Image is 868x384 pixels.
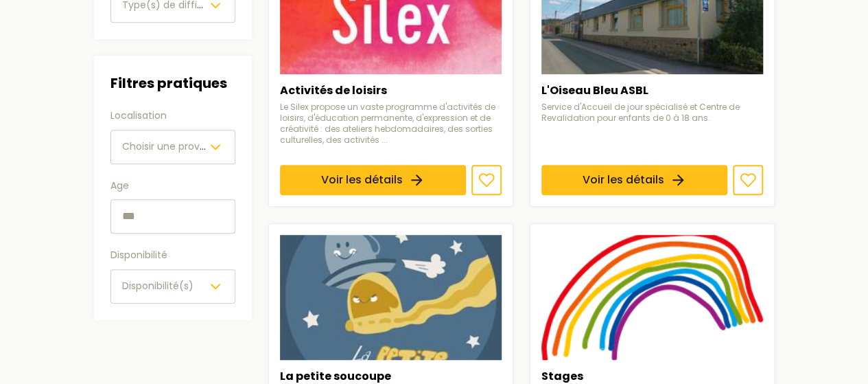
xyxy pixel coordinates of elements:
label: Disponibilité [110,247,235,264]
a: Voir les détails [280,165,466,195]
button: Ajouter aux favoris [733,165,763,195]
label: Age [110,178,235,194]
label: Localisation [110,108,235,124]
span: Choisir une province [122,139,220,153]
button: Choisir une province [110,130,235,164]
a: Voir les détails [541,165,727,195]
button: Ajouter aux favoris [471,165,502,195]
h3: Filtres pratiques [110,72,235,94]
span: Disponibilité(s) [122,279,193,293]
button: Disponibilité(s) [110,269,235,304]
